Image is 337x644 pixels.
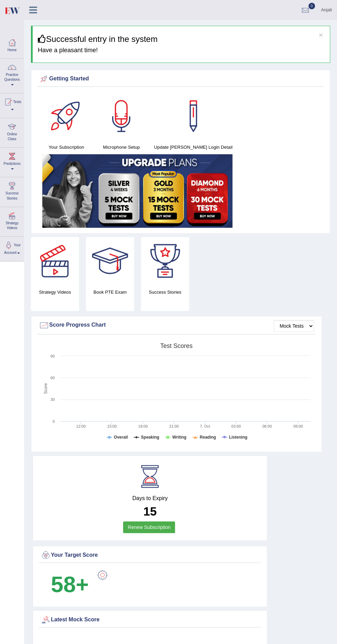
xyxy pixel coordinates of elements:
b: 15 [143,505,157,518]
a: Renew Subscription [123,521,175,533]
tspan: Listening [229,435,247,440]
text: 09:00 [293,424,303,428]
b: 58+ [51,572,89,597]
tspan: Reading [200,435,216,440]
text: 21:00 [169,424,179,428]
h4: Have a pleasant time! [38,47,325,54]
div: Getting Started [39,74,322,84]
tspan: Overall [114,435,128,440]
h3: Successful entry in the system [38,35,325,44]
h4: Book PTE Exam [86,289,134,296]
div: Latest Mock Score [41,614,259,625]
text: 0 [53,419,55,423]
a: Tests [0,93,24,116]
text: 06:00 [262,424,272,428]
h4: Update [PERSON_NAME] Login Detail [152,144,234,151]
span: 0 [308,3,315,9]
text: 15:00 [107,424,117,428]
text: 03:00 [231,424,241,428]
tspan: 7. Oct [200,424,210,428]
text: 60 [51,376,55,380]
button: × [319,31,323,38]
a: Your Account [0,237,24,259]
a: Online Class [0,118,24,145]
img: small5.jpg [42,154,232,228]
a: Success Stories [0,177,24,204]
text: 12:00 [76,424,86,428]
tspan: Writing [172,435,186,440]
text: 18:00 [138,424,148,428]
h4: Microphone Setup [97,144,145,151]
h4: Strategy Videos [31,289,79,296]
h4: Success Stories [141,289,189,296]
tspan: Test scores [160,342,193,349]
tspan: Speaking [141,435,159,440]
a: Predictions [0,148,24,175]
tspan: Score [43,383,48,394]
text: 30 [51,397,55,402]
text: 90 [51,354,55,358]
div: Your Target Score [41,550,259,560]
div: Score Progress Chart [39,320,314,330]
a: Practice Questions [0,59,24,91]
h4: Your Subscription [42,144,90,151]
a: Home [0,34,24,56]
a: Strategy Videos [0,207,24,234]
h4: Days to Expiry [41,495,259,501]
